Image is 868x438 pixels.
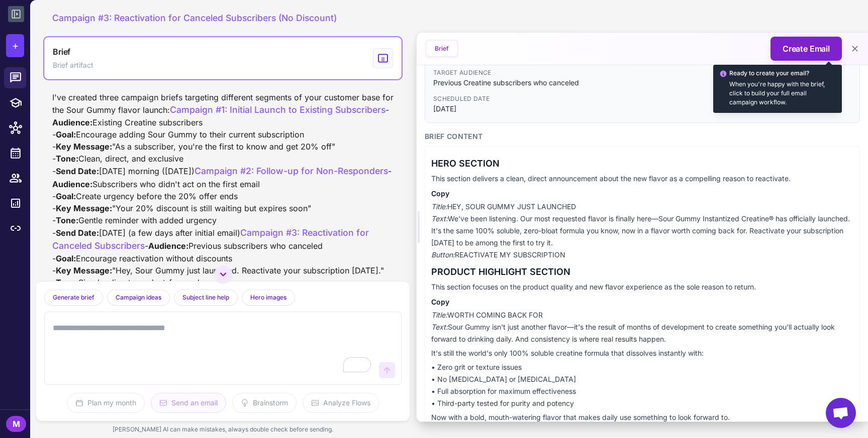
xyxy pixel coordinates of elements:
[431,202,447,211] em: Title:
[56,191,76,201] strong: Goal:
[52,117,92,127] strong: Audience:
[431,214,448,223] em: Text:
[431,173,853,185] p: This section delivers a clean, direct announcement about the new flavor as a compelling reason to...
[56,228,99,238] strong: Send Date:
[242,289,295,306] button: Hero images
[56,203,112,213] strong: Key Message:
[67,393,145,413] button: Plan my month
[431,361,853,409] p: • Zero grit or texture issues • No [MEDICAL_DATA] or [MEDICAL_DATA] • Full absorption for maximum...
[431,265,853,279] h3: PRODUCT HIGHLIGHT SECTION
[56,154,78,164] strong: Tone:
[6,34,24,57] button: +
[431,201,853,261] p: HEY, SOUR GUMMY JUST LAUNCHED We've been listening. Our most requested flavor is finally here—Sou...
[433,77,851,88] span: Previous Creatine subscribers who canceled
[53,293,94,302] span: Generate brief
[826,398,856,428] a: Open chat
[433,94,851,103] span: Scheduled Date
[182,293,229,302] span: Subject line help
[148,241,188,251] strong: Audience:
[431,411,853,435] p: Now with a bold, mouth-watering flavor that makes daily use something to look forward to. Instant...
[170,104,385,115] span: Campaign #1: Initial Launch to Existing Subscribers
[36,421,410,438] div: [PERSON_NAME] AI can make mistakes, always double check before sending.
[56,141,112,152] strong: Key Message:
[56,129,76,139] strong: Goal:
[431,157,853,171] h3: HERO SECTION
[107,289,170,306] button: Campaign ideas
[56,253,76,263] strong: Goal:
[151,393,226,413] button: Send an email
[783,43,830,55] span: Create Email
[53,60,93,71] span: Brief artifact
[425,131,860,142] h3: Brief Content
[116,293,161,302] span: Campaign ideas
[52,13,337,23] span: Campaign #3: Reactivation for Canceled Subscribers (No Discount)
[52,179,92,189] strong: Audience:
[431,347,853,359] p: It's still the world's only 100% soluble creatine formula that dissolves instantly with:
[433,103,851,114] span: [DATE]
[770,37,842,61] button: Create Email
[431,189,853,199] h4: Copy
[174,289,238,306] button: Subject line help
[427,41,457,56] button: Brief
[303,393,379,413] button: Analyze Flows
[195,166,388,176] span: Campaign #2: Follow-up for Non-Responders
[53,46,70,58] span: Brief
[56,265,112,275] strong: Key Message:
[431,311,447,319] em: Title:
[431,281,853,293] p: This section focuses on the product quality and new flavor experience as the sole reason to return.
[44,37,402,79] button: View generated Brief
[56,277,78,287] strong: Tone:
[56,215,78,225] strong: Tone:
[6,416,26,432] div: M
[431,309,853,345] p: WORTH COMING BACK FOR Sour Gummy isn't just another flavor—it's the result of months of developme...
[431,297,853,307] h4: Copy
[433,68,851,77] span: Target Audience
[56,166,99,176] strong: Send Date:
[44,289,103,306] button: Generate brief
[51,318,375,378] textarea: To enrich screen reader interactions, please activate Accessibility in Grammarly extension settings
[52,91,394,385] div: I've created three campaign briefs targeting different segments of your customer base for the Sou...
[232,393,297,413] button: Brainstorm
[431,323,448,331] em: Text:
[12,38,19,53] span: +
[250,293,286,302] span: Hero images
[431,250,455,259] em: Button:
